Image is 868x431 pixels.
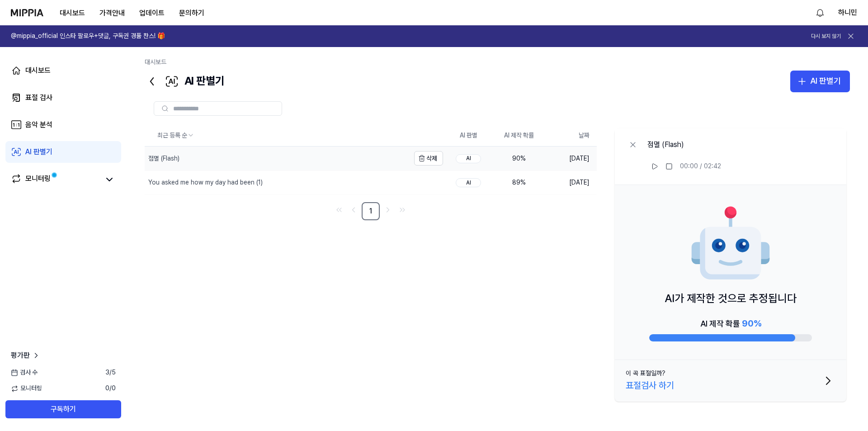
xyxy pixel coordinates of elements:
th: 날짜 [544,125,597,147]
span: 평가판 [11,350,30,361]
a: 음악 분석 [5,114,121,136]
a: Go to last page [396,204,409,216]
img: AI [690,203,771,284]
div: AI 제작 확률 [700,316,761,331]
p: AI가 제작한 것으로 추정됩니다 [665,290,797,307]
a: Go to first page [333,204,345,216]
div: AI 판별기 [25,147,52,157]
div: 표절 검사 [25,92,52,103]
button: 문의하기 [172,4,212,22]
a: AI 판별기 [5,141,121,163]
div: AI [456,178,481,187]
h1: @mippia_official 인스타 팔로우+댓글, 구독권 경품 찬스! 🎁 [11,32,165,41]
a: 표절 검사 [5,87,121,109]
a: 1 [362,202,380,220]
button: 삭제 [414,151,443,166]
a: 대시보드 [5,60,121,81]
img: logo [11,9,43,16]
button: 업데이트 [132,4,172,22]
div: 모니터링 [25,173,51,186]
a: 평가판 [11,350,41,361]
span: 모니터링 [11,384,42,393]
div: 이 곡 표절일까? [626,369,665,378]
div: You asked me how my day had been (1) [148,178,263,187]
span: 90 % [742,318,761,329]
div: 점멸 (Flash) [148,154,179,163]
a: Go to next page [382,204,394,216]
button: 다시 보지 않기 [811,33,841,40]
nav: pagination [145,202,597,220]
div: AI 판별기 [810,75,841,88]
th: AI 판별 [443,125,494,147]
td: [DATE] [544,147,597,171]
span: 3 / 5 [105,368,116,377]
a: Go to previous page [347,204,360,216]
span: 검사 수 [11,368,38,377]
button: 하니민 [838,7,857,18]
div: 대시보드 [25,65,51,76]
td: [DATE] [544,171,597,194]
span: 0 / 0 [105,384,116,393]
img: 알림 [815,7,826,18]
th: AI 제작 확률 [494,125,544,147]
div: AI [456,154,481,163]
div: 표절검사 하기 [626,378,674,393]
a: 업데이트 [132,0,172,25]
div: 00:00 / 02:42 [680,162,721,171]
button: 가격안내 [92,4,132,22]
button: 구독하기 [5,400,121,418]
div: 89 % [501,178,537,187]
div: 점멸 (Flash) [647,139,721,150]
a: 대시보드 [145,58,166,66]
div: AI 판별기 [145,71,225,92]
a: 모니터링 [11,173,99,186]
button: 대시보드 [52,4,92,22]
button: AI 판별기 [790,71,850,92]
div: 90 % [501,154,537,163]
button: 이 곡 표절일까?표절검사 하기 [615,360,846,402]
div: 음악 분석 [25,119,52,130]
